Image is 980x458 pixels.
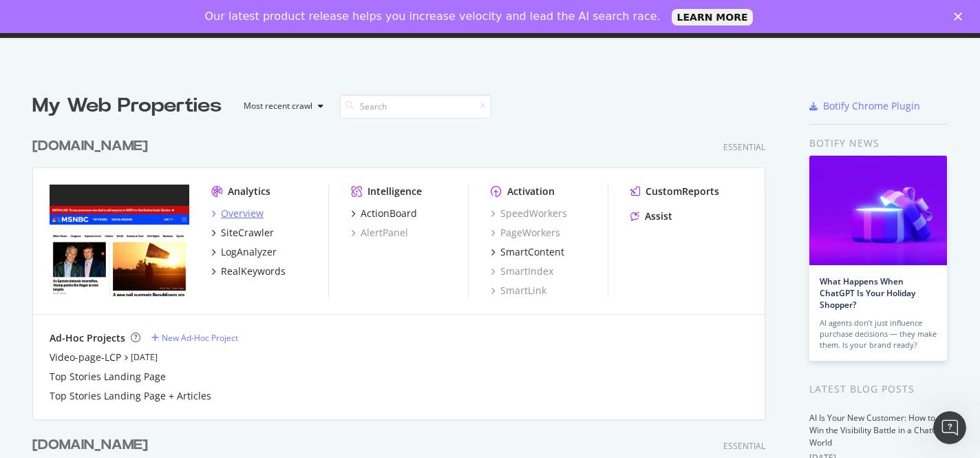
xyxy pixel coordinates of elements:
div: Intelligence [367,185,422,198]
div: Overview [221,207,264,220]
iframe: Intercom live chat [933,411,966,444]
a: Assist [630,209,672,223]
img: msnbc.com [50,185,189,296]
a: Botify Chrome Plugin [809,99,920,113]
div: SmartContent [500,245,564,259]
a: CustomReports [630,185,719,198]
div: Assist [645,209,672,223]
div: Botify news [809,136,948,151]
a: New Ad-Hoc Project [151,332,238,344]
a: RealKeywords [211,264,286,278]
a: AlertPanel [351,226,408,240]
a: SmartLink [491,284,546,298]
div: New Ad-Hoc Project [162,332,238,344]
a: [DOMAIN_NAME] [32,435,153,455]
a: [DATE] [131,351,158,363]
a: Top Stories Landing Page + Articles [50,389,211,403]
img: What Happens When ChatGPT Is Your Holiday Shopper? [809,156,947,265]
div: Ad-Hoc Projects [50,331,125,345]
div: Essential [723,440,765,452]
div: Analytics [228,185,270,198]
div: [DOMAIN_NAME] [32,435,148,455]
div: My Web Properties [32,92,222,120]
div: CustomReports [646,185,719,198]
div: Botify Chrome Plugin [823,99,920,113]
a: AI Is Your New Customer: How to Win the Visibility Battle in a ChatGPT World [809,412,948,448]
a: [DOMAIN_NAME] [32,136,153,156]
div: Latest Blog Posts [809,382,948,397]
div: LogAnalyzer [221,245,277,259]
a: What Happens When ChatGPT Is Your Holiday Shopper? [820,275,915,311]
div: Activation [507,185,555,198]
input: Search [340,94,491,118]
div: [DOMAIN_NAME] [32,136,148,156]
a: SmartContent [491,245,564,259]
a: PageWorkers [491,226,560,240]
div: ActionBoard [361,207,417,220]
a: Video-page-LCP [50,351,121,364]
div: AI agents don’t just influence purchase decisions — they make them. Is your brand ready? [820,318,937,351]
a: SiteCrawler [211,226,274,240]
div: Essential [723,141,765,153]
a: LEARN MORE [672,9,754,25]
div: RealKeywords [221,264,286,278]
a: LogAnalyzer [211,245,277,259]
div: SiteCrawler [221,226,274,240]
div: Most recent crawl [244,102,312,110]
div: Our latest product release helps you increase velocity and lead the AI search race. [205,10,661,23]
a: Overview [211,207,264,220]
div: Close [954,12,968,21]
a: SpeedWorkers [491,207,567,220]
a: Top Stories Landing Page [50,370,166,384]
a: SmartIndex [491,264,553,278]
button: Most recent crawl [233,95,329,117]
a: ActionBoard [351,207,417,220]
